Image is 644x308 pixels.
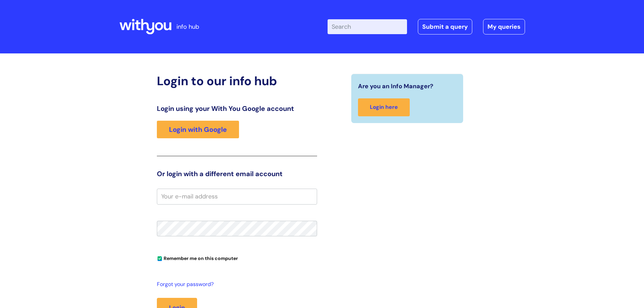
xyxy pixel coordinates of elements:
a: My queries [483,19,525,34]
a: Login here [358,98,410,116]
span: Are you an Info Manager? [358,81,433,92]
h2: Login to our info hub [157,74,317,88]
a: Login with Google [157,121,239,138]
label: Remember me on this computer [157,254,238,261]
p: info hub [176,21,199,32]
a: Forgot your password? [157,280,314,289]
input: Your e-mail address [157,189,317,204]
h3: Or login with a different email account [157,170,317,178]
h3: Login using your With You Google account [157,104,317,113]
input: Remember me on this computer [158,257,162,261]
div: You can uncheck this option if you're logging in from a shared device [157,253,317,263]
a: Submit a query [418,19,472,34]
input: Search [328,19,407,34]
